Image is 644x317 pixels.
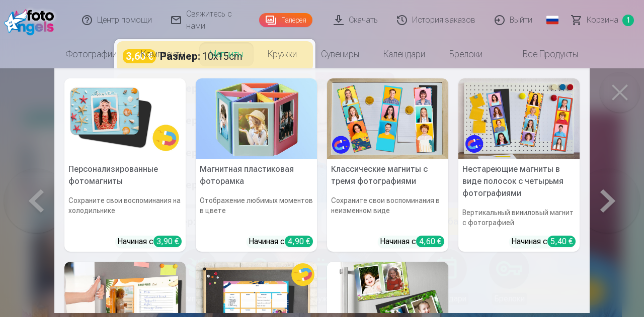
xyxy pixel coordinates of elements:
div: Начиная с [117,236,182,248]
a: Классические магниты с тремя фотографиямиКлассические магниты с тремя фотографиямиСохраните свои ... [327,78,448,252]
img: Персонализированные фотомагниты [64,78,186,159]
div: Начиная с [511,236,576,248]
span: Корзина [587,14,618,26]
img: Нестареющие магниты в виде полосок с четырьмя фотографиями [458,78,580,159]
a: Магниты [197,40,256,68]
h6: Отображение любимых моментов в цвете [196,191,317,232]
a: Комплекты [129,40,197,68]
a: Брелоки [437,40,495,68]
div: Начиная с [380,236,444,248]
div: 4,60 € [416,236,444,247]
a: Календари [371,40,437,68]
span: 1 [622,15,634,26]
h5: Нестареющие магниты в виде полосок с четырьмя фотографиями [458,159,580,203]
img: Магнитная пластиковая фоторамка [196,78,317,159]
a: Фотографии [54,40,129,68]
div: 4,90 € [285,236,313,247]
h6: Вертикальный виниловый магнит с фотографией [458,203,580,232]
img: Классические магниты с тремя фотографиями [327,78,448,159]
h5: Магнитная пластиковая фоторамка [196,159,317,191]
div: 5,40 € [547,236,576,247]
div: Начиная с [249,236,313,248]
h5: Персонализированные фотомагниты [64,159,186,191]
a: Сувениры [309,40,371,68]
a: Персонализированные фотомагнитыПерсонализированные фотомагнитыСохраните свои воспоминания на холо... [64,78,186,252]
h5: Классические магниты с тремя фотографиями [327,159,448,191]
a: Все продукты [495,40,590,68]
a: Галерея [259,13,312,27]
h6: Сохраните свои воспоминания в неизменном виде [327,191,448,232]
h6: Сохраните свои воспоминания на холодильнике [64,191,186,232]
img: /fa1 [4,4,59,36]
div: 3,90 € [153,236,182,247]
a: Нестареющие магниты в виде полосок с четырьмя фотографиямиНестареющие магниты в виде полосок с че... [458,78,580,252]
a: Кружки [256,40,309,68]
a: Магнитная пластиковая фоторамкаМагнитная пластиковая фоторамкаОтображение любимых моментов в цвет... [196,78,317,252]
